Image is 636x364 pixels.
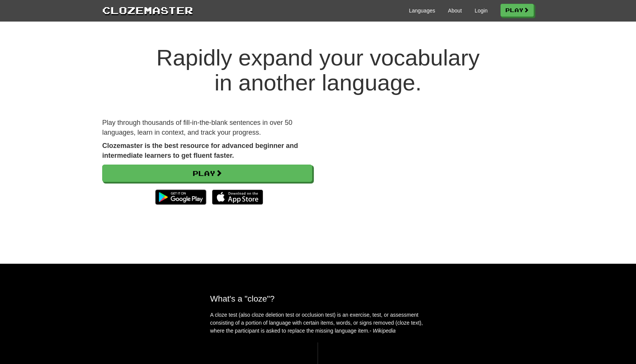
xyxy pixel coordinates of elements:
a: About [448,7,462,14]
strong: Clozemaster is the best resource for advanced beginner and intermediate learners to get fluent fa... [102,142,298,159]
img: Download_on_the_App_Store_Badge_US-UK_135x40-25178aeef6eb6b83b96f5f2d004eda3bffbb37122de64afbaef7... [212,190,263,205]
a: Play [500,4,534,17]
em: - Wikipedia [369,328,396,334]
a: Clozemaster [102,3,193,17]
a: Play [102,165,312,182]
p: Play through thousands of fill-in-the-blank sentences in over 50 languages, learn in context, and... [102,118,312,137]
a: Login [475,7,488,14]
a: Languages [409,7,435,14]
h2: What's a "cloze"? [210,294,426,303]
img: Get it on Google Play [151,186,210,208]
p: A cloze test (also cloze deletion test or occlusion test) is an exercise, test, or assessment con... [210,311,426,335]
